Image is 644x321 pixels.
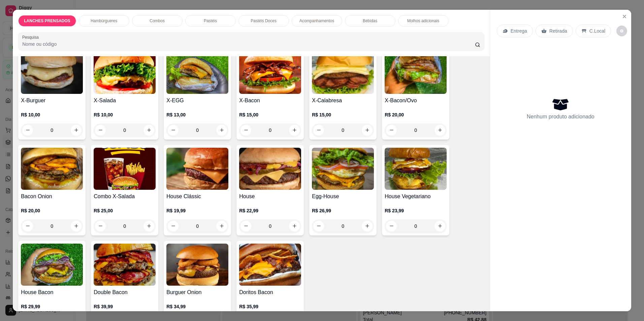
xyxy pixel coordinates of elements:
p: R$ 10,00 [94,111,156,118]
p: R$ 22,99 [239,207,301,214]
img: product-image [21,244,83,286]
h4: House Bacon [21,288,83,296]
p: R$ 34,99 [166,303,228,310]
h4: Egg-House [312,192,374,201]
h4: House Clássic [166,192,228,201]
img: product-image [239,52,301,94]
h4: Double Bacon [94,288,156,296]
img: product-image [21,52,83,94]
button: decrease-product-quantity [240,221,251,231]
h4: X-Bacon/Ovo [385,97,447,105]
p: R$ 19,99 [166,207,228,214]
img: product-image [239,148,301,190]
p: R$ 25,00 [94,207,156,214]
h4: House Vegetariano [385,192,447,201]
p: R$ 35,99 [239,303,301,310]
button: decrease-product-quantity [313,221,324,231]
button: increase-product-quantity [434,221,445,231]
img: product-image [312,148,374,190]
button: decrease-product-quantity [168,221,179,231]
h4: Combo X-Salada [94,192,156,201]
h4: Bacon Onion [21,192,83,201]
p: Molhos adicionais [407,18,439,24]
p: Bebidas [363,18,377,24]
p: R$ 13,00 [166,111,228,118]
img: product-image [385,148,447,190]
h4: X-Salada [94,97,156,105]
h4: X-Bacon [239,97,301,105]
img: product-image [21,148,83,190]
p: R$ 15,00 [312,111,374,118]
button: increase-product-quantity [362,125,373,136]
p: R$ 26,99 [312,207,374,214]
img: product-image [166,148,228,190]
p: Acompanhamentos [299,18,334,24]
img: product-image [312,52,374,94]
button: decrease-product-quantity [386,221,397,231]
p: LANCHES PRENSADOS [24,18,70,24]
h4: Doritos Bacon [239,288,301,296]
button: increase-product-quantity [216,221,227,231]
p: Hambúrgueres [91,18,117,24]
h4: X-Burguer [21,97,83,105]
img: product-image [385,52,447,94]
img: product-image [94,244,156,286]
p: R$ 15,00 [239,111,301,118]
label: Pesquisa [22,34,41,40]
p: R$ 20,00 [385,111,447,118]
p: R$ 29,99 [21,303,83,310]
p: Pastéis [204,18,217,24]
p: R$ 23,99 [385,207,447,214]
button: decrease-product-quantity [616,26,627,36]
button: increase-product-quantity [362,221,373,231]
p: Combos [150,18,165,24]
button: Close [619,11,630,22]
p: Entrega [511,28,527,34]
h4: Burguer Onion [166,288,228,296]
input: Pesquisa [22,41,475,47]
p: C.Local [589,28,605,34]
h4: House [239,192,301,201]
p: R$ 10,00 [21,111,83,118]
img: product-image [94,148,156,190]
p: R$ 39,99 [94,303,156,310]
button: increase-product-quantity [289,221,300,231]
p: Pastéis Doces [251,18,277,24]
img: product-image [166,244,228,286]
p: Retirada [549,28,567,34]
img: product-image [239,244,301,286]
img: product-image [166,52,228,94]
img: product-image [94,52,156,94]
p: Nenhum produto adicionado [527,113,594,121]
button: decrease-product-quantity [313,125,324,136]
p: R$ 20,00 [21,207,83,214]
h4: X-Calabresa [312,97,374,105]
h4: X-EGG [166,97,228,105]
